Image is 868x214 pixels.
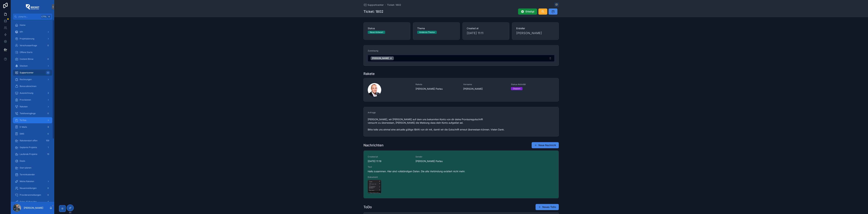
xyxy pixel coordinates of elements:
[20,44,37,47] span: Vorschussanfrage
[13,104,52,110] a: Raketen
[20,194,41,196] span: Provideranmeldungen
[18,15,40,18] span: Jump to...
[363,3,384,7] a: Supportcenter
[467,27,505,30] span: Created at
[13,199,52,205] a: Sales-ID Provider4
[371,56,394,60] button: Unselect 17
[368,49,378,52] span: Zuweisung
[416,87,459,91] span: [PERSON_NAME] Parlau
[532,142,559,148] button: Neue Nachricht
[526,10,534,13] span: Erledigt
[13,83,52,89] a: Bonus abrechnen
[368,159,411,163] span: [DATE] 11:18
[13,124,52,130] a: E-Mails6
[20,200,37,203] span: Sales-ID Provider
[46,111,50,115] div: 0
[368,176,411,179] span: Dokument
[20,119,26,122] span: To Dos
[20,37,34,40] span: Projektplanung
[20,132,24,135] span: SMS
[536,204,559,210] button: Neues ToDo
[20,160,25,162] span: Deals
[20,146,37,149] span: Geplante Projekte
[46,43,50,48] div: 0
[13,117,52,123] a: To Dos
[20,65,28,67] span: Glocken
[46,152,50,156] div: 15
[463,83,507,86] span: Vorname
[511,83,555,86] span: Status Aktivität
[363,143,383,148] h1: Nachrichten
[13,192,52,198] a: Provideranmeldungen0
[20,153,37,156] span: Laufende Projekte
[20,92,33,94] span: Auszeichnung
[13,165,52,171] a: Start planen
[13,22,52,28] a: Home
[20,187,37,190] span: Neuanmeldungen
[13,144,52,150] a: Geplante Projekte1
[13,151,52,157] a: Laufende Projekte15
[368,111,376,114] span: Anfrage
[387,3,401,7] span: Ticket: 1802
[417,27,456,30] span: Thema
[416,159,443,163] span: [PERSON_NAME] Parlau
[13,172,52,178] a: Terminkalender
[20,139,37,142] span: Raketenstart offen
[13,90,52,96] a: Auszeichnung2
[467,31,505,35] span: [DATE] 11:11
[20,180,34,183] span: Meine Raketen
[20,99,31,101] span: Provisionen
[463,87,507,91] span: [PERSON_NAME]
[13,158,52,164] a: Deals
[20,58,33,60] span: Content Börse
[13,185,52,191] a: Neuanmeldungen0
[11,20,54,202] div: scrollable content
[20,31,23,33] span: KPI
[20,78,32,81] span: Rechnungen
[46,132,50,136] div: 0
[46,145,50,149] div: 1
[518,8,537,15] button: Erledigt
[363,205,372,209] h1: ToDo
[20,126,27,128] span: E-Mails
[419,31,435,34] div: Anderes Thema
[46,193,50,197] div: 0
[13,14,52,20] button: Jump to...CtrlK
[368,170,555,173] span: Hallo zusammen. Hier sind vollständigen Daten. Die alte Verbindung existiert nicht mehr.
[46,57,50,61] div: 0
[516,27,555,30] span: Ersteller
[46,200,50,204] div: 4
[46,91,50,95] div: 2
[516,31,542,35] span: [PERSON_NAME]
[46,125,50,129] div: 6
[20,166,31,169] span: Start planen
[13,76,52,83] a: Rechnungen
[20,173,35,176] span: Terminkalender
[368,3,384,7] span: Supportcenter
[13,63,52,69] a: Glocken
[13,178,52,184] a: Meine Raketen
[13,42,52,49] a: Vorschussanfrage0
[20,85,36,88] span: Bonus abrechnen
[13,56,52,62] a: Content Börse0
[13,29,52,35] a: KPI
[363,71,375,76] h1: Rakete
[13,138,52,144] a: Raketenstart offen159
[46,71,50,75] div: 32
[416,83,459,86] span: Rakete
[26,4,39,10] img: App logo
[20,71,34,74] span: Supportcenter
[41,15,47,18] span: Ctrl
[363,9,383,14] h1: Ticket: 1802
[368,55,555,62] button: Select Button
[46,186,50,190] div: 0
[20,105,28,108] span: Raketen
[13,97,52,103] a: Provisionen
[368,27,406,30] span: Status
[13,36,52,42] a: Projektplanung
[45,139,50,143] div: 159
[368,166,555,168] span: Text
[513,87,520,90] div: Geplant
